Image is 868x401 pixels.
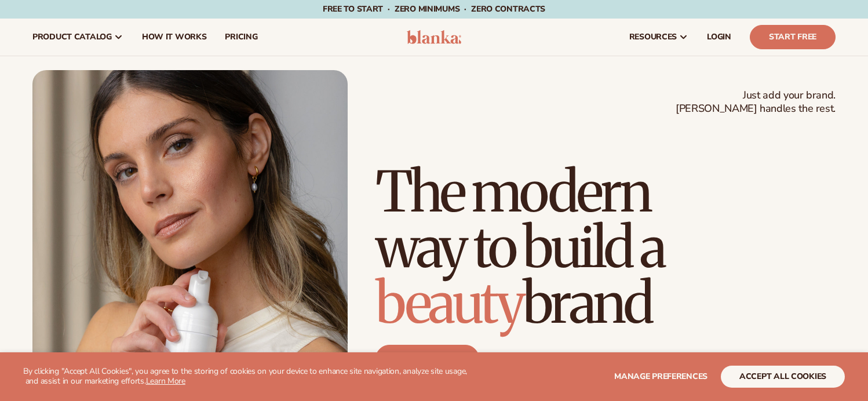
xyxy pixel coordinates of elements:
span: Manage preferences [614,371,707,382]
a: pricing [216,19,267,56]
a: LOGIN [698,19,741,56]
a: resources [620,19,698,56]
a: Start free [375,345,479,373]
span: Just add your brand. [PERSON_NAME] handles the rest. [676,89,836,116]
p: By clicking "Accept All Cookies", you agree to the storing of cookies on your device to enhance s... [23,367,468,387]
a: Learn More [146,376,185,387]
a: Start Free [750,25,836,49]
a: How It Works [133,19,216,56]
button: Manage preferences [614,366,707,388]
span: pricing [225,32,257,42]
a: product catalog [23,19,133,56]
span: beauty [375,268,523,338]
span: resources [629,32,677,42]
span: Free to start · ZERO minimums · ZERO contracts [323,3,545,14]
span: LOGIN [707,32,731,42]
span: How It Works [142,32,207,42]
button: accept all cookies [721,366,845,388]
h1: The modern way to build a brand [375,164,836,331]
span: product catalog [32,32,112,42]
img: logo [407,30,462,44]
